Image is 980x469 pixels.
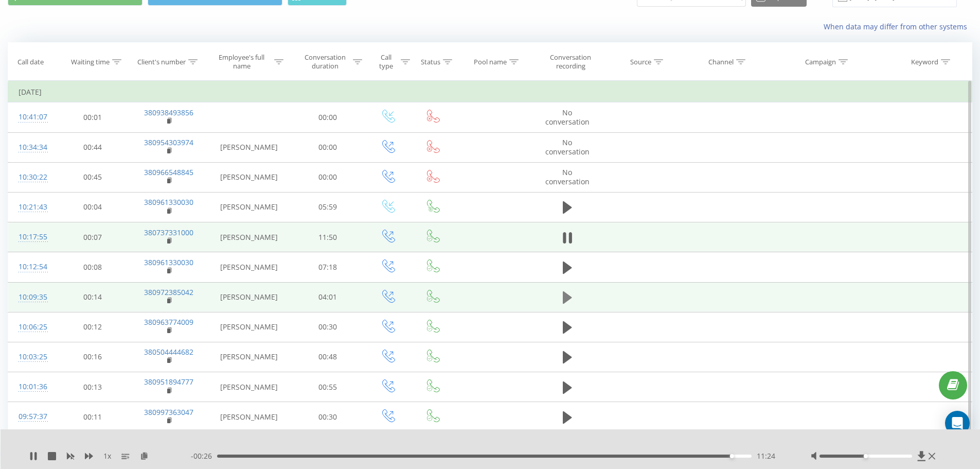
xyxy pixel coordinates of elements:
[945,411,970,436] div: Open Intercom Messenger
[911,58,938,66] div: Keyword
[144,377,193,387] a: 380951894777
[19,167,45,187] div: 10:30:22
[19,377,45,397] div: 10:01:36
[291,372,365,402] td: 00:55
[207,312,291,342] td: [PERSON_NAME]
[545,108,590,127] span: No conversation
[824,22,972,31] a: When data may differ from other systems
[19,317,45,337] div: 10:06:25
[291,402,365,432] td: 00:30
[207,342,291,372] td: [PERSON_NAME]
[207,162,291,192] td: [PERSON_NAME]
[144,407,193,417] a: 380997363047
[56,252,130,282] td: 00:08
[19,287,45,307] div: 10:09:35
[207,372,291,402] td: [PERSON_NAME]
[56,402,130,432] td: 00:11
[144,137,193,147] a: 380954303974
[207,132,291,162] td: [PERSON_NAME]
[17,58,44,66] div: Call date
[56,132,130,162] td: 00:44
[545,167,590,186] span: No conversation
[19,257,45,277] div: 10:12:54
[374,53,398,71] div: Call type
[291,252,365,282] td: 07:18
[103,451,111,461] span: 1 x
[19,137,45,158] div: 10:34:34
[207,222,291,252] td: [PERSON_NAME]
[56,282,130,312] td: 00:14
[56,192,130,222] td: 00:04
[541,53,600,71] div: Conversation recording
[630,58,651,66] div: Source
[144,347,193,357] a: 380504444682
[8,82,972,102] td: [DATE]
[19,227,45,247] div: 10:17:55
[144,197,193,207] a: 380961330030
[708,58,734,66] div: Channel
[19,107,45,127] div: 10:41:07
[207,252,291,282] td: [PERSON_NAME]
[421,58,440,66] div: Status
[211,53,272,71] div: Employee's full name
[56,372,130,402] td: 00:13
[56,312,130,342] td: 00:12
[19,197,45,217] div: 10:21:43
[291,102,365,132] td: 00:00
[291,162,365,192] td: 00:00
[729,454,734,458] div: Accessibility label
[19,407,45,427] div: 09:57:37
[207,402,291,432] td: [PERSON_NAME]
[291,132,365,162] td: 00:00
[545,137,590,157] span: No conversation
[137,58,186,66] div: Client's number
[144,167,193,177] a: 380966548845
[207,192,291,222] td: [PERSON_NAME]
[19,347,45,367] div: 10:03:25
[291,342,365,372] td: 00:48
[291,312,365,342] td: 00:30
[805,58,836,66] div: Campaign
[300,53,351,71] div: Conversation duration
[757,451,775,461] span: 11:24
[144,228,193,237] a: 380737331000
[207,282,291,312] td: [PERSON_NAME]
[144,257,193,267] a: 380961330030
[56,102,130,132] td: 00:01
[144,108,193,117] a: 380938493856
[291,192,365,222] td: 05:59
[474,58,507,66] div: Pool name
[71,58,110,66] div: Waiting time
[56,222,130,252] td: 00:07
[864,454,868,458] div: Accessibility label
[56,342,130,372] td: 00:16
[56,162,130,192] td: 00:45
[144,287,193,297] a: 380972385042
[291,222,365,252] td: 11:50
[191,451,217,461] span: - 00:26
[144,317,193,327] a: 380963774009
[291,282,365,312] td: 04:01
